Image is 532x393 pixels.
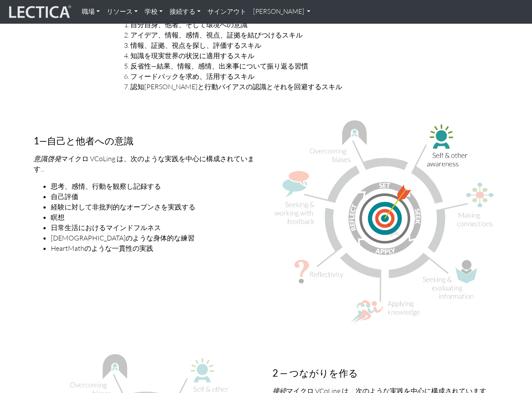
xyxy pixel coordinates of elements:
font: 経験に対して非批判的なオープンさを実践する [51,203,195,211]
font: 1—自己と他者への意識 [34,135,133,147]
a: サインアウト [204,3,250,20]
font: サインアウト [207,7,246,16]
font: 意識啓発 [34,154,61,163]
a: 接続する [166,3,204,20]
a: 学校 [141,3,166,20]
font: アイデア、情報、感情、視点、証拠を結びつけるスキル [130,31,303,39]
font: 認知[PERSON_NAME]と行動バイアスの認識とそれを回避するスキル [130,82,342,91]
font: フィードバックを求め、活用するスキル [130,72,254,81]
font: 学校 [145,7,158,16]
font: 瞑想 [51,213,65,221]
font: HeartMathのような一貫性の実践 [51,244,153,253]
a: リソース [103,3,141,20]
font: 日常生活におけるマインドフルネス [51,223,161,232]
a: 職場 [78,3,103,20]
font: 職場 [82,7,95,16]
font: 自己評価 [51,192,78,201]
font: リソース [107,7,133,16]
font: [PERSON_NAME] [253,7,304,16]
font: 2 — つながりを作る [272,367,358,379]
font: 自分自身、他者、そして環境への意識 [130,20,247,29]
font: 思考、感情、行動を観察し記録する [51,182,161,190]
font: マイクロ VCoLing は、次のような実践を中心に構成されています... [34,154,254,173]
font: 反省性—結果、情報、感情、出来事について振り返る習慣 [130,62,308,70]
font: 知識を現実世界の状況に適用するスキル [130,51,254,60]
a: [PERSON_NAME] [250,3,314,20]
img: レクティカルライブ [7,4,71,20]
font: [DEMOGRAPHIC_DATA]のような身体的な練習 [51,234,195,242]
font: 情報、証拠、視点を探し、評価するスキル [130,41,261,50]
font: 接続する [170,7,195,16]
